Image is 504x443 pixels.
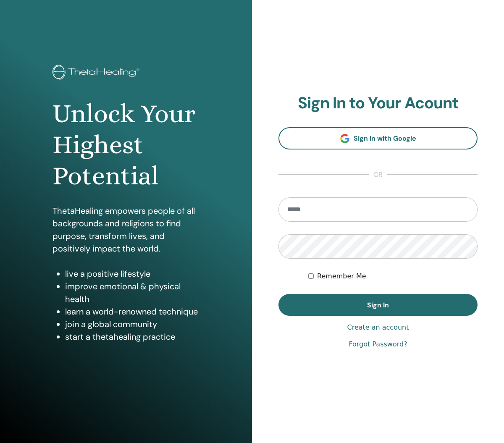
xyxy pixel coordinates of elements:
span: Sign In with Google [354,134,416,143]
p: ThetaHealing empowers people of all backgrounds and religions to find purpose, transform lives, a... [52,204,199,255]
span: Sign In [367,301,389,309]
li: live a positive lifestyle [65,267,199,280]
li: improve emotional & physical health [65,280,199,305]
li: learn a world-renowned technique [65,305,199,318]
h1: Unlock Your Highest Potential [52,98,199,192]
li: start a thetahealing practice [65,330,199,343]
label: Remember Me [317,271,366,281]
a: Create an account [347,322,409,333]
h2: Sign In to Your Acount [278,94,478,113]
li: join a global community [65,318,199,330]
a: Forgot Password? [349,339,407,349]
a: Sign In with Google [278,127,478,149]
span: or [369,170,387,180]
button: Sign In [278,294,478,316]
div: Keep me authenticated indefinitely or until I manually logout [308,271,478,281]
